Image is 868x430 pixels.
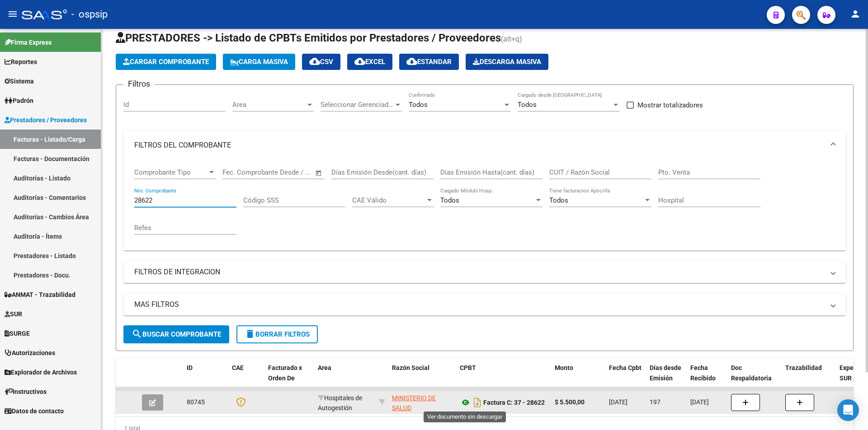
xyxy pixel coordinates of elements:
[501,35,522,43] span: (alt+q)
[134,168,208,176] span: Comprobante Tipo
[123,325,229,343] button: Buscar Comprobante
[123,261,846,283] mat-expansion-panel-header: FILTROS DE INTEGRACION
[7,9,18,19] mat-icon: menu
[5,406,64,416] span: Datos de contacto
[5,57,37,67] span: Reportes
[134,300,824,310] mat-panel-title: MAS FILTROS
[123,78,155,90] h3: Filtros
[132,330,221,338] span: Buscar Comprobante
[690,398,709,406] span: [DATE]
[232,101,306,109] span: Area
[646,358,687,398] datatable-header-cell: Días desde Emisión
[406,56,417,67] mat-icon: cloud_download
[5,328,30,338] span: SURGE
[245,328,255,339] mat-icon: delete
[116,32,501,44] span: PRESTADORES -> Listado de CPBTs Emitidos por Prestadores / Proveedores
[71,5,108,24] span: - ospsip
[230,58,288,66] span: Carga Masiva
[134,267,824,277] mat-panel-title: FILTROS DE INTEGRACION
[123,294,846,315] mat-expansion-panel-header: MAS FILTROS
[551,358,605,398] datatable-header-cell: Monto
[5,290,75,300] span: ANMAT - Trazabilidad
[123,160,846,250] div: FILTROS DEL COMPROBANTE
[850,9,861,19] mat-icon: person
[321,101,394,109] span: Seleccionar Gerenciador
[134,140,824,150] mat-panel-title: FILTROS DEL COMPROBANTE
[609,364,642,371] span: Fecha Cpbt
[392,393,453,412] div: 30999257182
[123,131,846,160] mat-expansion-panel-header: FILTROS DEL COMPROBANTE
[318,364,331,371] span: Area
[5,309,22,319] span: SUR
[347,54,392,70] button: EXCEL
[222,168,252,176] input: Start date
[5,76,34,86] span: Sistema
[549,196,568,204] span: Todos
[555,398,585,406] strong: $ 5.500,00
[392,364,429,371] span: Razón Social
[228,358,264,398] datatable-header-cell: CAE
[132,328,142,339] mat-icon: search
[650,364,681,382] span: Días desde Emisión
[837,399,859,421] div: Open Intercom Messenger
[232,364,244,371] span: CAE
[187,364,193,371] span: ID
[409,101,428,109] span: Todos
[388,358,456,398] datatable-header-cell: Razón Social
[466,54,548,70] app-download-masive: Descarga masiva de comprobantes (adjuntos)
[123,58,209,66] span: Cargar Comprobante
[5,387,47,397] span: Instructivos
[5,115,87,125] span: Prestadores / Proveedores
[609,398,627,406] span: [DATE]
[406,58,452,66] span: Estandar
[637,100,703,111] span: Mostrar totalizadores
[5,367,77,377] span: Explorador de Archivos
[5,37,52,47] span: Firma Express
[354,58,385,66] span: EXCEL
[399,54,459,70] button: Estandar
[518,101,537,109] span: Todos
[264,358,314,398] datatable-header-cell: Facturado x Orden De
[466,54,548,70] button: Descarga Masiva
[473,58,541,66] span: Descarga Masiva
[690,364,716,382] span: Fecha Recibido
[314,358,375,398] datatable-header-cell: Area
[483,399,545,406] strong: Factura C: 37 - 28622
[302,54,340,70] button: CSV
[687,358,727,398] datatable-header-cell: Fecha Recibido
[5,348,55,358] span: Autorizaciones
[731,364,772,382] span: Doc Respaldatoria
[727,358,782,398] datatable-header-cell: Doc Respaldatoria
[260,168,304,176] input: End date
[245,330,310,338] span: Borrar Filtros
[352,196,425,204] span: CAE Válido
[268,364,302,382] span: Facturado x Orden De
[309,58,333,66] span: CSV
[318,394,362,412] span: Hospitales de Autogestión
[555,364,573,371] span: Monto
[236,325,318,343] button: Borrar Filtros
[785,364,822,371] span: Trazabilidad
[440,196,459,204] span: Todos
[223,54,295,70] button: Carga Masiva
[5,96,33,106] span: Padrón
[187,398,205,406] span: 80745
[456,358,551,398] datatable-header-cell: CPBT
[309,56,320,67] mat-icon: cloud_download
[183,358,228,398] datatable-header-cell: ID
[460,364,476,371] span: CPBT
[116,54,216,70] button: Cargar Comprobante
[650,398,660,406] span: 197
[314,168,324,178] button: Open calendar
[605,358,646,398] datatable-header-cell: Fecha Cpbt
[354,56,365,67] mat-icon: cloud_download
[472,395,483,410] i: Descargar documento
[782,358,836,398] datatable-header-cell: Trazabilidad
[392,394,436,412] span: MINISTERIO DE SALUD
